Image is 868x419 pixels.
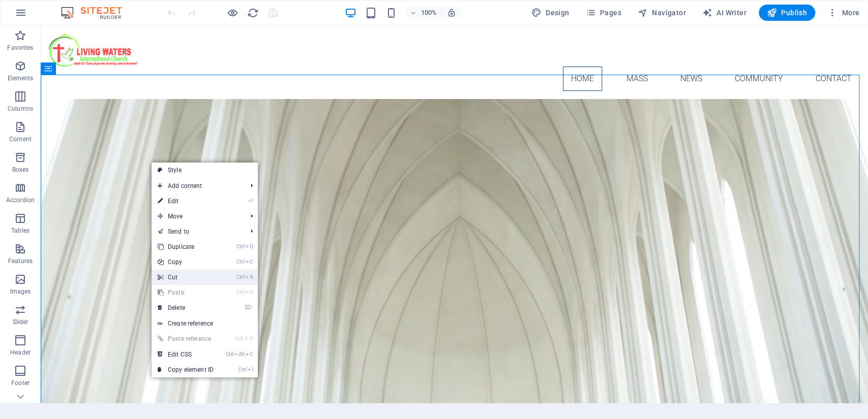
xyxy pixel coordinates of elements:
i: Ctrl [226,351,234,358]
i: C [246,351,253,358]
span: Design [531,8,570,18]
i: I [248,366,253,373]
button: reload [247,7,259,19]
p: Accordion [6,196,35,204]
a: ⏎Edit [152,194,220,209]
a: CtrlAltCEdit CSS [152,347,220,362]
p: Tables [11,227,29,235]
p: Header [10,348,31,357]
i: Ctrl [235,335,243,342]
i: Ctrl [236,243,245,250]
p: Content [9,135,32,143]
a: CtrlDDuplicate [152,239,220,254]
a: Send to [152,224,243,239]
i: Alt [234,351,245,358]
p: Favorites [7,44,33,52]
button: More [823,5,863,21]
a: ⌦Delete [152,300,220,315]
span: Publish [767,8,807,18]
i: Reload page [247,7,259,19]
button: Pages [581,5,625,21]
button: Publish [759,5,815,21]
span: Navigator [638,8,686,18]
img: Editor Logo [58,7,135,19]
i: Ctrl [236,259,245,265]
span: AI Writer [702,8,746,18]
p: Boxes [12,166,29,174]
a: Create reference [152,316,258,331]
i: V [250,335,253,342]
i: ⇧ [244,335,249,342]
p: Elements [8,74,34,82]
a: CtrlXCut [152,270,220,285]
p: Features [8,257,33,265]
p: Slider [13,318,28,326]
span: Pages [585,8,621,18]
i: V [246,289,253,296]
button: Navigator [634,5,690,21]
a: CtrlCCopy [152,254,220,270]
button: 100% [405,7,441,19]
i: Ctrl [236,274,245,280]
button: Design [527,5,574,21]
p: Footer [11,379,29,387]
h6: 100% [421,7,437,19]
span: Add content [152,178,243,194]
button: AI Writer [698,5,751,21]
span: More [827,8,859,18]
div: Design (Ctrl+Alt+Y) [527,5,574,21]
i: On resize automatically adjust zoom level to fit chosen device. [447,8,456,17]
i: C [246,259,253,265]
i: ⌦ [245,304,253,311]
i: ⏎ [248,198,253,204]
a: CtrlICopy element ID [152,362,220,377]
p: Columns [8,105,33,113]
i: X [246,274,253,280]
a: Ctrl⇧VPaste reference [152,331,220,346]
i: D [246,243,253,250]
a: Style [152,163,258,178]
p: Images [10,287,31,296]
button: Click here to leave preview mode and continue editing [226,7,238,19]
i: Ctrl [238,366,247,373]
a: CtrlVPaste [152,285,220,300]
i: Ctrl [236,289,245,296]
span: Move [152,209,243,224]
